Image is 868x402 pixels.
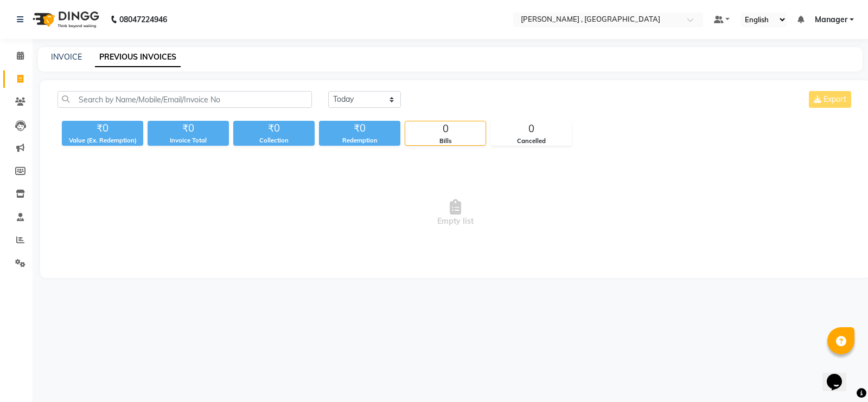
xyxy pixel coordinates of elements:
[58,159,853,267] span: Empty list
[95,48,181,67] a: PREVIOUS INVOICES
[233,136,315,145] div: Collection
[148,121,229,136] div: ₹0
[62,136,143,145] div: Value (Ex. Redemption)
[491,121,571,137] div: 0
[319,121,400,136] div: ₹0
[233,121,315,136] div: ₹0
[58,91,312,108] input: Search by Name/Mobile/Email/Invoice No
[28,4,102,35] img: logo
[62,121,143,136] div: ₹0
[405,137,486,146] div: Bills
[815,14,847,25] span: Manager
[405,121,486,137] div: 0
[148,136,229,145] div: Invoice Total
[319,136,400,145] div: Redemption
[51,52,82,62] a: INVOICE
[822,359,857,391] iframe: chat widget
[119,4,167,35] b: 08047224946
[491,137,571,146] div: Cancelled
